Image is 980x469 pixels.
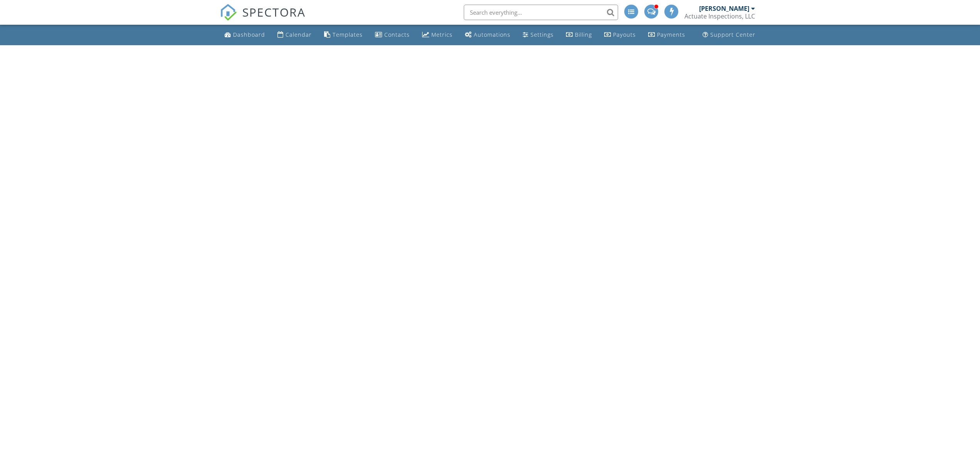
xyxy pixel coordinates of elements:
[710,31,755,38] div: Support Center
[321,28,366,42] a: Templates
[220,4,237,21] img: The Best Home Inspection Software - Spectora
[221,28,268,42] a: Dashboard
[645,28,688,42] a: Payments
[613,31,636,38] div: Payouts
[699,5,749,12] div: [PERSON_NAME]
[333,31,363,38] div: Templates
[431,31,453,38] div: Metrics
[684,12,755,20] div: Actuate Inspections, LLC
[700,28,759,42] a: Support Center
[220,10,306,27] a: SPECTORA
[520,28,557,42] a: Settings
[563,28,595,42] a: Billing
[601,28,639,42] a: Payouts
[575,31,592,38] div: Billing
[419,28,456,42] a: Metrics
[372,28,413,42] a: Contacts
[384,31,410,38] div: Contacts
[233,31,265,38] div: Dashboard
[657,31,685,38] div: Payments
[474,31,510,38] div: Automations
[462,28,514,42] a: Automations (Advanced)
[242,4,306,20] span: SPECTORA
[531,31,554,38] div: Settings
[274,28,315,42] a: Calendar
[286,31,312,38] div: Calendar
[464,5,618,20] input: Search everything...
